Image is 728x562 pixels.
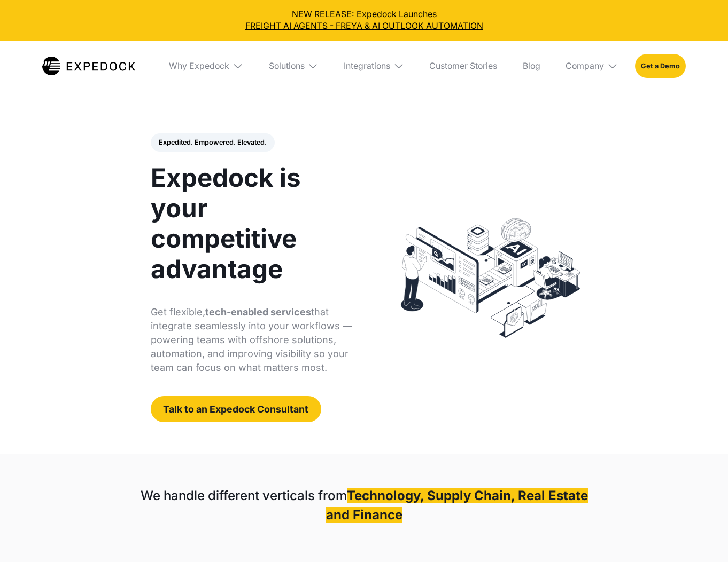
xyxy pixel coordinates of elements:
div: Integrations [344,61,390,72]
a: Customer Stories [421,41,506,91]
div: Company [557,41,626,91]
div: Why Expedock [169,61,229,72]
div: Company [566,61,604,72]
div: Solutions [269,61,305,72]
a: Get a Demo [635,54,686,78]
strong: Technology, Supply Chain, Real Estate and Finance [326,488,588,523]
strong: We handle different verticals from [141,488,347,503]
p: Get flexible, that integrate seamlessly into your workflows — powering teams with offshore soluti... [151,305,352,375]
div: Solutions [260,41,327,91]
a: Blog [514,41,549,91]
h1: Expedock is your competitive advantage [151,162,352,284]
a: FREIGHT AI AGENTS - FREYA & AI OUTLOOK AUTOMATION [9,20,719,32]
div: Why Expedock [161,41,252,91]
div: Integrations [335,41,412,91]
div: NEW RELEASE: Expedock Launches [9,9,719,32]
strong: tech-enabled services [205,306,311,318]
a: Talk to an Expedock Consultant [151,396,322,422]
